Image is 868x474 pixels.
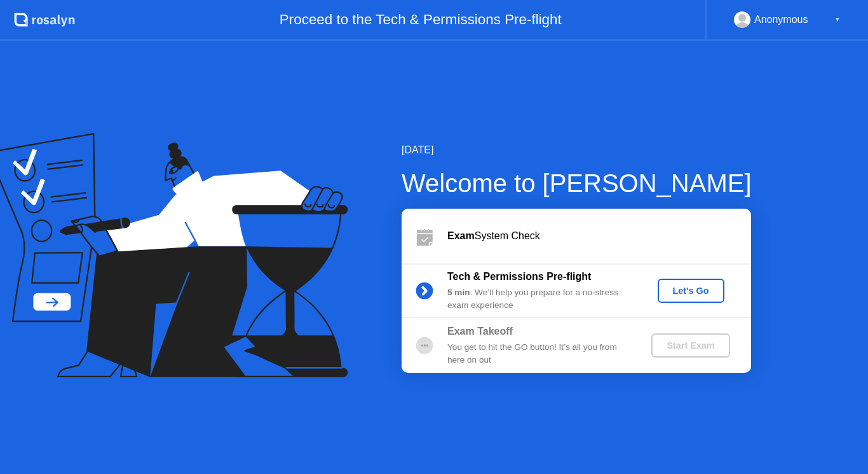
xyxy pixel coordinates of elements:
[663,286,719,296] div: Let's Go
[447,271,591,282] b: Tech & Permissions Pre-flight
[447,286,630,312] div: : We’ll help you prepare for a no-stress exam experience
[658,279,724,303] button: Let's Go
[656,340,724,351] div: Start Exam
[402,143,752,158] div: [DATE]
[447,341,630,367] div: You get to hit the GO button! It’s all you from here on out
[754,11,808,28] div: Anonymous
[651,333,729,358] button: Start Exam
[447,230,475,241] b: Exam
[402,164,752,202] div: Welcome to [PERSON_NAME]
[447,288,470,297] b: 5 min
[834,11,841,28] div: ▼
[447,326,513,337] b: Exam Takeoff
[447,228,751,244] div: System Check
